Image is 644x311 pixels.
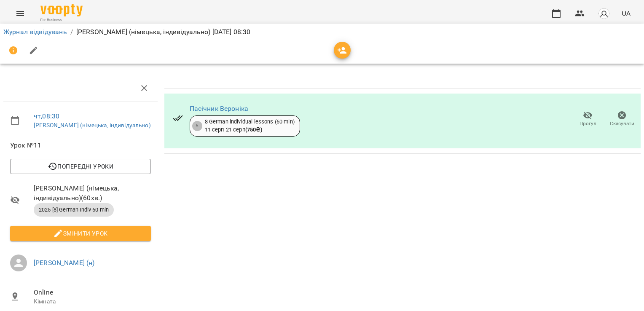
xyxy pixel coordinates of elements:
nav: breadcrumb [3,27,641,37]
button: UA [618,5,634,21]
span: UA [622,9,631,18]
button: Попередні уроки [10,159,151,174]
p: Кімната [34,298,151,306]
b: ( 750 ₴ ) [245,126,262,133]
li: / [70,27,73,37]
div: 5 [192,121,202,131]
p: [PERSON_NAME] (німецька, індивідуально) [DATE] 08:30 [76,27,251,37]
span: 2025 [8] German Indiv 60 min [34,206,114,214]
button: Змінити урок [10,226,151,241]
span: Урок №11 [10,140,151,150]
span: Попередні уроки [17,161,144,172]
a: Журнал відвідувань [3,28,67,36]
a: [PERSON_NAME] (німецька, індивідуально) [34,122,151,129]
span: Змінити урок [17,228,144,239]
a: [PERSON_NAME] (н) [34,259,95,267]
button: Прогул [571,107,605,131]
button: Menu [10,3,30,24]
span: Прогул [580,120,596,127]
a: Пасічник Вероніка [190,105,249,113]
button: Скасувати [605,107,639,131]
span: [PERSON_NAME] (німецька, індивідуально) ( 60 хв. ) [34,183,151,203]
a: чт , 08:30 [34,112,59,120]
div: 8 German individual lessons (60 min) 11 серп - 21 серп [205,118,295,134]
span: For Business [40,17,83,23]
span: Скасувати [610,120,634,127]
span: Online [34,287,151,298]
img: Voopty Logo [40,4,83,16]
img: avatar_s.png [598,8,610,19]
